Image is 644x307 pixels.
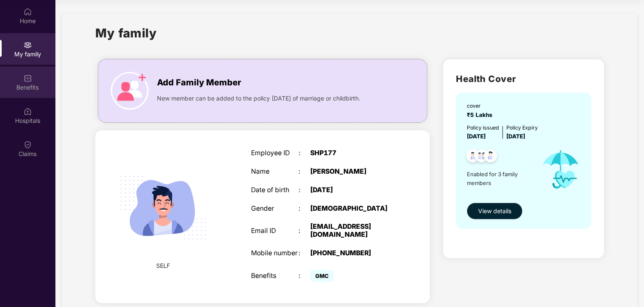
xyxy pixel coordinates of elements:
span: Add Family Member [157,76,241,89]
div: Employee ID [251,149,298,157]
span: [DATE] [467,133,486,140]
span: GMC [310,270,334,282]
div: : [298,227,310,235]
img: svg+xml;base64,PHN2ZyB4bWxucz0iaHR0cDovL3d3dy53My5vcmcvMjAwMC9zdmciIHdpZHRoPSI0OC45NDMiIGhlaWdodD... [463,147,483,167]
div: : [298,168,310,176]
div: SHP177 [310,149,393,157]
img: svg+xml;base64,PHN2ZyB4bWxucz0iaHR0cDovL3d3dy53My5vcmcvMjAwMC9zdmciIHdpZHRoPSI0OC45NDMiIGhlaWdodD... [480,147,501,167]
div: : [298,186,310,194]
span: ₹5 Lakhs [467,111,496,118]
img: svg+xml;base64,PHN2ZyBpZD0iSG9zcGl0YWxzIiB4bWxucz0iaHR0cDovL3d3dy53My5vcmcvMjAwMC9zdmciIHdpZHRoPS... [24,107,32,116]
div: : [298,249,310,257]
img: svg+xml;base64,PHN2ZyBpZD0iQmVuZWZpdHMiIHhtbG5zPSJodHRwOi8vd3d3LnczLm9yZy8yMDAwL3N2ZyIgd2lkdGg9Ij... [24,74,32,82]
img: svg+xml;base64,PHN2ZyBpZD0iQ2xhaW0iIHhtbG5zPSJodHRwOi8vd3d3LnczLm9yZy8yMDAwL3N2ZyIgd2lkdGg9IjIwIi... [24,140,32,149]
img: svg+xml;base64,PHN2ZyB4bWxucz0iaHR0cDovL3d3dy53My5vcmcvMjAwMC9zdmciIHdpZHRoPSI0OC45MTUiIGhlaWdodD... [471,147,492,167]
div: [PERSON_NAME] [310,168,393,176]
span: SELF [157,261,170,270]
span: View details [478,206,511,216]
div: : [298,149,310,157]
div: [DEMOGRAPHIC_DATA] [310,205,393,213]
button: View details [467,203,523,220]
div: Name [251,168,298,176]
div: Email ID [251,227,298,235]
h2: Health Cover [456,72,592,86]
div: [DATE] [310,186,393,194]
div: Date of birth [251,186,298,194]
div: cover [467,102,496,110]
div: Mobile number [251,249,298,257]
span: Enabled for 3 family members [467,170,534,187]
div: Benefits [251,272,298,280]
div: : [298,272,310,280]
div: [EMAIL_ADDRESS][DOMAIN_NAME] [310,223,393,239]
div: Policy Expiry [506,124,538,132]
h1: My family [95,24,157,42]
img: icon [534,141,587,198]
div: Gender [251,205,298,213]
div: [PHONE_NUMBER] [310,249,393,257]
img: svg+xml;base64,PHN2ZyB4bWxucz0iaHR0cDovL3d3dy53My5vcmcvMjAwMC9zdmciIHdpZHRoPSIyMjQiIGhlaWdodD0iMT... [110,154,217,261]
span: [DATE] [506,133,525,140]
span: New member can be added to the policy [DATE] of marriage or childbirth. [157,94,360,103]
img: icon [111,72,149,110]
img: svg+xml;base64,PHN2ZyB3aWR0aD0iMjAiIGhlaWdodD0iMjAiIHZpZXdCb3g9IjAgMCAyMCAyMCIgZmlsbD0ibm9uZSIgeG... [24,41,32,49]
div: : [298,205,310,213]
img: svg+xml;base64,PHN2ZyBpZD0iSG9tZSIgeG1sbnM9Imh0dHA6Ly93d3cudzMub3JnLzIwMDAvc3ZnIiB3aWR0aD0iMjAiIG... [24,8,32,16]
div: Policy issued [467,124,499,132]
